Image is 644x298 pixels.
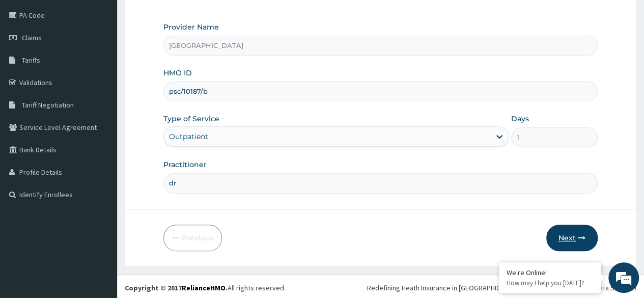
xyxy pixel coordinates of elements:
label: Days [511,114,529,124]
span: Tariffs [22,56,40,65]
img: d_794563401_company_1708531726252_794563401 [19,51,41,76]
label: Type of Service [163,114,219,124]
p: How may I help you today? [507,279,593,287]
div: We're Online! [507,268,593,277]
span: Claims [22,33,42,42]
input: Enter HMO ID [163,82,598,101]
span: We're online! [59,86,141,189]
button: Previous [163,225,222,251]
span: Tariff Negotiation [22,100,74,110]
strong: Copyright © 2017 . [125,283,228,292]
textarea: Type your message and hit 'Enter' [5,194,194,229]
label: Practitioner [163,159,207,170]
div: Outpatient [169,131,208,142]
div: Chat with us now [53,57,171,70]
label: HMO ID [163,68,192,78]
label: Provider Name [163,22,219,32]
div: Redefining Heath Insurance in [GEOGRAPHIC_DATA] using Telemedicine and Data Science! [367,283,636,293]
a: RelianceHMO [182,283,226,292]
div: Minimize live chat window [167,5,191,30]
input: Enter Name [163,173,598,193]
button: Next [546,225,598,251]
